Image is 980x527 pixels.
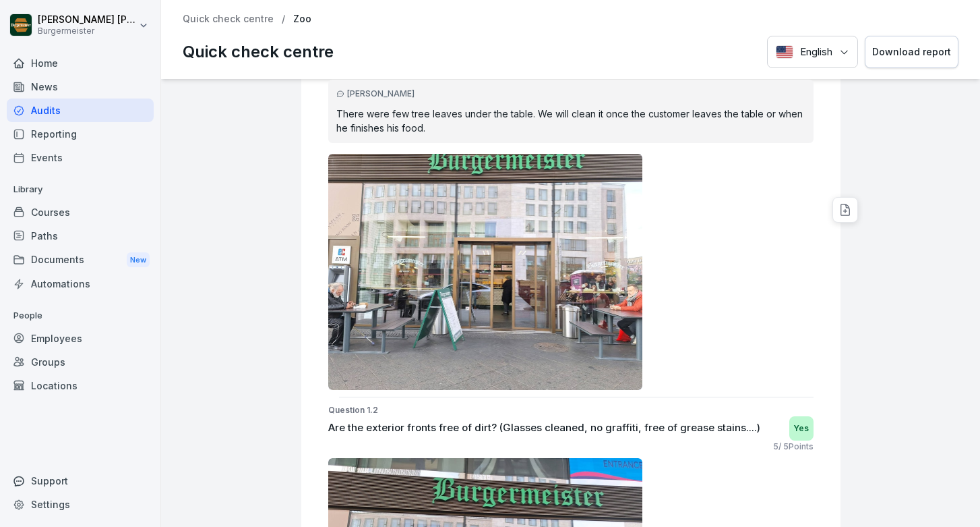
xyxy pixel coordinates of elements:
div: Yes [789,416,814,441]
p: 5 / 5 Points [773,441,814,453]
a: Locations [7,374,154,397]
button: Language [767,36,858,69]
p: / [282,13,285,25]
p: Quick check centre [183,40,334,64]
a: News [7,75,154,99]
img: x4cvvjx2tpppfnf14omo69pu.png [328,154,643,390]
a: Events [7,146,154,169]
p: Burgermeister [38,26,136,36]
div: New [127,252,150,268]
div: Support [7,469,154,493]
div: Download report [872,45,951,59]
a: Reporting [7,122,154,146]
p: [PERSON_NAME] [PERSON_NAME] [38,14,136,26]
div: Documents [7,248,154,273]
a: Groups [7,350,154,374]
a: Audits [7,99,154,122]
img: English [776,45,793,59]
a: Home [7,51,154,75]
a: DocumentsNew [7,248,154,273]
p: There were few tree leaves under the table. We will clean it once the customer leaves the table o... [336,107,805,135]
div: [PERSON_NAME] [336,88,805,100]
p: People [7,305,154,327]
a: Courses [7,200,154,224]
button: Download report [865,36,958,69]
p: English [800,45,832,60]
p: Library [7,179,154,200]
p: Question 1.2 [328,404,814,416]
a: Settings [7,493,154,516]
p: Are the exterior fronts free of dirt? (Glasses cleaned, no graffiti, free of grease stains....) [328,420,760,436]
a: Automations [7,272,154,296]
a: Quick check centre [183,13,274,25]
p: Zoo [293,13,311,25]
a: Paths [7,224,154,248]
a: Employees [7,327,154,350]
